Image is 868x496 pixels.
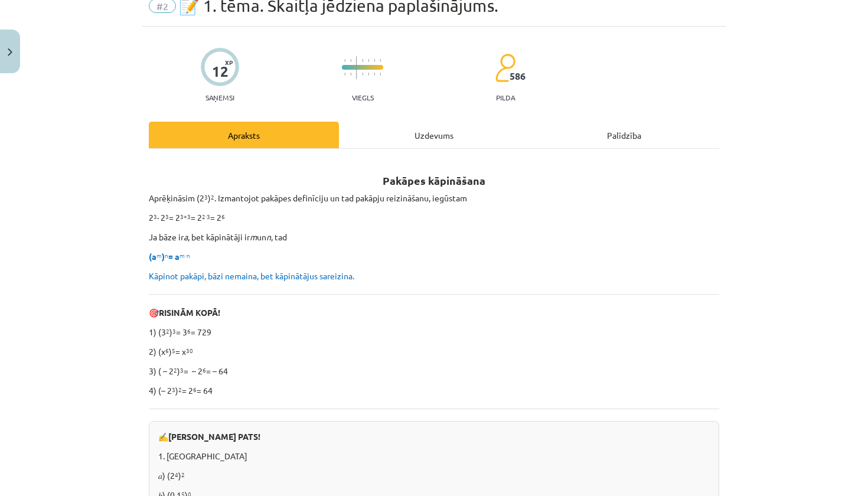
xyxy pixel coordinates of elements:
[181,470,185,479] sup: 2
[374,73,375,76] img: icon-short-line-57e1e144782c952c97e751825c79c345078a6d821885a25fce030b3d8c18986b.svg
[158,469,710,482] p: 𝑎) (2 )
[149,306,719,319] p: 🎯
[149,345,719,358] p: 2) (x ) = x
[158,430,710,443] p: ✍️
[8,48,12,56] img: icon-close-lesson-0947bae3869378f0d4975bcd49f059093ad1ed9edebbc8119c70593378902aed.svg
[350,73,351,76] img: icon-short-line-57e1e144782c952c97e751825c79c345078a6d821885a25fce030b3d8c18986b.svg
[149,211,719,224] p: 2 ∙ 2 = 2 = 2 = 2
[374,59,375,62] img: icon-short-line-57e1e144782c952c97e751825c79c345078a6d821885a25fce030b3d8c18986b.svg
[165,212,169,221] sup: 3
[149,231,719,243] p: Ja bāze ir , bet kāpinātāji ir un , tad
[368,59,369,62] img: icon-short-line-57e1e144782c952c97e751825c79c345078a6d821885a25fce030b3d8c18986b.svg
[149,122,339,148] div: Apraksts
[266,231,271,242] i: n
[383,174,485,187] b: Pakāpes kāpināšana
[186,346,193,355] sup: 30
[221,212,225,221] sup: 6
[495,53,515,83] img: students-c634bb4e5e11cddfef0936a35e636f08e4e9abd3cc4e673bd6f9a4125e45ecb1.svg
[180,366,184,374] sup: 3
[362,73,363,76] img: icon-short-line-57e1e144782c952c97e751825c79c345078a6d821885a25fce030b3d8c18986b.svg
[201,93,239,102] p: Saņemsi
[211,192,214,201] sup: 2
[362,59,363,62] img: icon-short-line-57e1e144782c952c97e751825c79c345078a6d821885a25fce030b3d8c18986b.svg
[168,431,260,442] b: [PERSON_NAME] PATS!
[339,122,529,148] div: Uzdevums
[149,251,190,262] strong: (a ) = a
[356,56,357,79] img: icon-long-line-d9ea69661e0d244f92f715978eff75569469978d946b2353a9bb055b3ed8787d.svg
[159,307,220,318] b: RISINĀM KOPĀ!
[203,366,206,374] sup: 6
[156,251,162,260] sup: m
[166,327,169,335] sup: 2
[149,192,719,204] p: Aprēķināsim (2 ) . Izmantojot pakāpes definīciju un tad pakāpju reizināšanu, iegūstam
[496,93,515,102] p: pilda
[368,73,369,76] img: icon-short-line-57e1e144782c952c97e751825c79c345078a6d821885a25fce030b3d8c18986b.svg
[172,385,175,394] sup: 3
[172,327,176,335] sup: 3
[187,327,191,335] sup: 6
[172,346,175,355] sup: 5
[529,122,719,148] div: Palīdzība
[350,59,351,62] img: icon-short-line-57e1e144782c952c97e751825c79c345078a6d821885a25fce030b3d8c18986b.svg
[149,326,719,338] p: 1) (3 ) = 3 = 729
[380,73,381,76] img: icon-short-line-57e1e144782c952c97e751825c79c345078a6d821885a25fce030b3d8c18986b.svg
[158,450,710,462] p: 1. [GEOGRAPHIC_DATA]
[175,470,178,479] sup: 4
[250,231,257,242] i: m
[344,73,345,76] img: icon-short-line-57e1e144782c952c97e751825c79c345078a6d821885a25fce030b3d8c18986b.svg
[165,251,168,260] sup: n
[149,270,354,281] span: Kāpinot pakāpi, bāzi nemaina, bet kāpinātājus sareizina.
[165,346,169,355] sup: 6
[510,71,526,81] span: 586
[344,59,345,62] img: icon-short-line-57e1e144782c952c97e751825c79c345078a6d821885a25fce030b3d8c18986b.svg
[184,231,188,242] i: a
[180,251,190,260] sup: m⋅n
[149,384,719,397] p: 4) (– 2 ) = 2 = 64
[352,93,374,102] p: Viegls
[149,365,719,377] p: 3) ( – 2 ) = – 2 = – 64
[380,59,381,62] img: icon-short-line-57e1e144782c952c97e751825c79c345078a6d821885a25fce030b3d8c18986b.svg
[174,366,177,374] sup: 2
[202,212,210,221] sup: 2∙3
[193,385,197,394] sup: 6
[180,212,191,221] sup: 3+3
[204,192,208,201] sup: 3
[212,63,229,80] div: 12
[154,212,157,221] sup: 3
[225,59,233,66] span: XP
[178,385,182,394] sup: 2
